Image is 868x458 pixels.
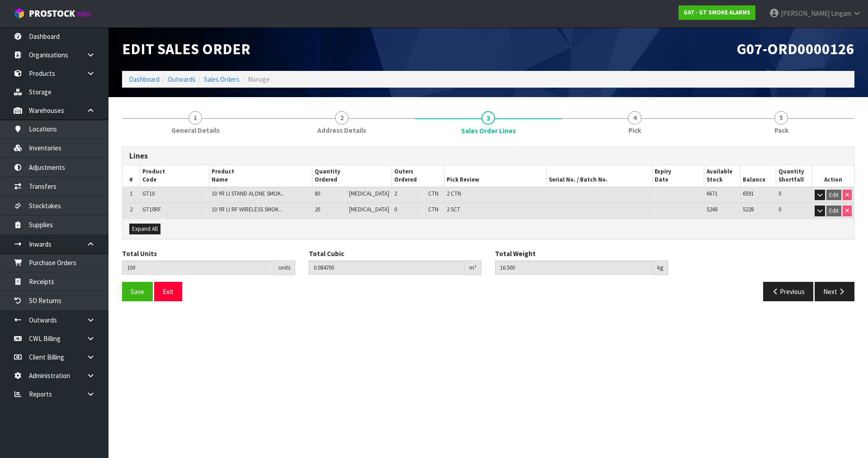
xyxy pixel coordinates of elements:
[209,165,312,187] th: Product Name
[122,261,274,275] input: Total Units
[171,126,220,135] span: General Details
[428,206,439,213] span: CTN
[130,206,132,213] span: 2
[248,75,270,84] span: Manage
[130,190,132,197] span: 1
[309,249,344,258] label: Total Cubic
[212,190,285,197] span: 10 YR LI STAND ALONE SMOK...
[826,206,841,216] button: Edit
[129,152,847,160] h3: Lines
[826,190,841,201] button: Edit
[309,261,465,275] input: Total Cubic
[628,126,641,135] span: Pick
[132,225,158,233] span: Expand All
[653,261,668,275] div: kg
[465,261,481,275] div: m³
[679,5,755,20] a: G07 - GT SMOKE ALARMS
[628,111,642,125] span: 4
[168,75,196,84] a: Outwards
[77,10,91,19] small: WMS
[14,8,25,19] img: cube-alt.png
[778,206,781,213] span: 0
[778,190,781,197] span: 0
[129,224,160,234] button: Expand All
[189,111,202,125] span: 1
[392,165,444,187] th: Outers Ordered
[481,111,495,125] span: 3
[122,282,153,301] button: Save
[315,190,320,197] span: 80
[122,140,854,308] span: Sales Order Lines
[707,206,717,213] span: 5248
[122,249,157,258] label: Total Units
[131,287,144,296] span: Save
[129,75,160,84] a: Dashboard
[774,126,788,135] span: Pack
[447,190,461,197] span: 2 CTN
[29,8,75,19] span: ProStock
[123,165,140,187] th: #
[140,165,209,187] th: Product Code
[444,165,547,187] th: Pick Review
[142,206,161,213] span: GT10RF
[461,126,516,136] span: Sales Order Lines
[495,261,653,275] input: Total Weight
[704,165,741,187] th: Available Stock
[652,165,704,187] th: Expiry Date
[776,165,812,187] th: Quantity Shortfall
[349,206,389,213] span: [MEDICAL_DATA]
[317,126,366,135] span: Address Details
[428,190,439,197] span: CTN
[154,282,182,301] button: Exit
[740,165,776,187] th: Balance
[142,190,155,197] span: GT10
[774,111,788,125] span: 5
[335,111,349,125] span: 2
[315,206,320,213] span: 20
[707,190,717,197] span: 6671
[831,9,851,18] span: Lingam
[812,165,854,187] th: Action
[394,190,397,197] span: 2
[547,165,652,187] th: Serial No. / Batch No.
[394,206,397,213] span: 0
[212,206,283,213] span: 10 YR LI RF WIRELESS SMOK...
[274,261,295,275] div: units
[736,39,854,58] span: G07-ORD0000126
[204,75,240,84] a: Sales Orders
[815,282,854,301] button: Next
[781,9,830,18] span: [PERSON_NAME]
[743,206,754,213] span: 5228
[763,282,814,301] button: Previous
[349,190,389,197] span: [MEDICAL_DATA]
[743,190,754,197] span: 6591
[122,39,250,58] span: Edit Sales Order
[684,9,750,16] strong: G07 - GT SMOKE ALARMS
[447,206,460,213] span: 2 SCT
[495,249,536,258] label: Total Weight
[312,165,392,187] th: Quantity Ordered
